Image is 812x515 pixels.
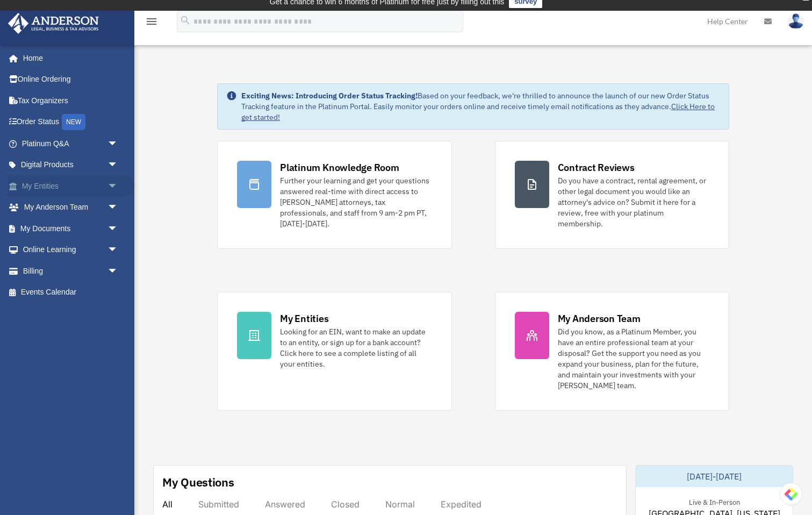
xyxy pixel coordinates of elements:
img: User Pic [788,13,804,29]
a: My Anderson Teamarrow_drop_down [8,197,134,218]
div: NEW [62,114,85,130]
div: Do you have a contract, rental agreement, or other legal document you would like an attorney's ad... [558,175,709,229]
div: Further your learning and get your questions answered real-time with direct access to [PERSON_NAM... [280,175,432,229]
div: All [162,499,173,510]
div: Answered [265,499,305,510]
i: search [179,15,191,26]
a: Home [8,47,129,69]
a: My Documentsarrow_drop_down [8,218,134,239]
a: My Entitiesarrow_drop_down [8,175,134,197]
a: Billingarrow_drop_down [8,260,134,282]
div: Contract Reviews [558,161,635,174]
a: Click Here to get started! [241,102,715,122]
a: Tax Organizers [8,90,134,111]
div: My Anderson Team [558,312,641,325]
span: arrow_drop_down [107,133,129,155]
span: arrow_drop_down [107,197,129,219]
a: Platinum Q&Aarrow_drop_down [8,133,134,154]
a: Online Ordering [8,69,134,90]
span: arrow_drop_down [107,154,129,176]
div: Live & In-Person [680,496,749,507]
span: arrow_drop_down [107,239,129,261]
a: My Anderson Team Did you know, as a Platinum Member, you have an entire professional team at your... [495,292,729,411]
div: Looking for an EIN, want to make an update to an entity, or sign up for a bank account? Click her... [280,326,432,369]
div: Did you know, as a Platinum Member, you have an entire professional team at your disposal? Get th... [558,326,709,391]
div: Platinum Knowledge Room [280,161,399,174]
a: menu [145,19,158,28]
div: Expedited [441,499,482,510]
a: Platinum Knowledge Room Further your learning and get your questions answered real-time with dire... [217,141,451,249]
div: Normal [385,499,415,510]
a: Order StatusNEW [8,111,134,133]
div: My Entities [280,312,328,325]
a: My Entities Looking for an EIN, want to make an update to an entity, or sign up for a bank accoun... [217,292,451,411]
a: Online Learningarrow_drop_down [8,239,134,261]
div: My Questions [162,474,234,490]
span: arrow_drop_down [107,218,129,240]
div: [DATE]-[DATE] [636,466,793,487]
span: arrow_drop_down [107,260,129,282]
div: Submitted [198,499,239,510]
a: Events Calendar [8,282,134,303]
strong: Exciting News: Introducing Order Status Tracking! [241,91,418,101]
div: Based on your feedback, we're thrilled to announce the launch of our new Order Status Tracking fe... [241,90,720,123]
img: Anderson Advisors Platinum Portal [5,13,102,34]
a: Contract Reviews Do you have a contract, rental agreement, or other legal document you would like... [495,141,729,249]
i: menu [145,15,158,28]
a: Digital Productsarrow_drop_down [8,154,134,176]
div: Closed [331,499,360,510]
span: arrow_drop_down [107,175,129,197]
